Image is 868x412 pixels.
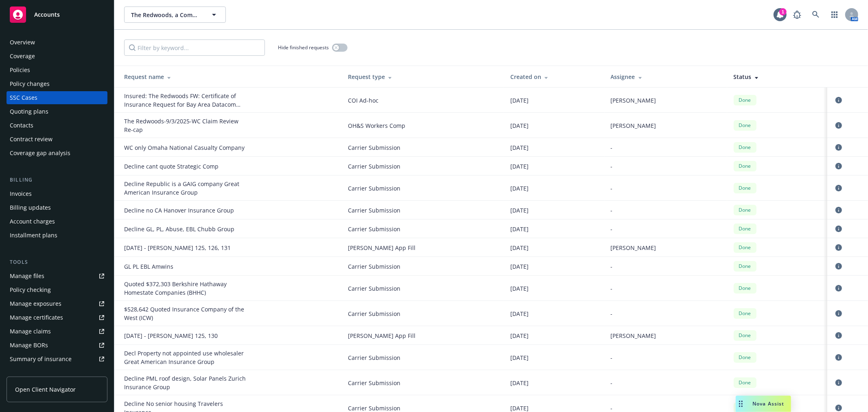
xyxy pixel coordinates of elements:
[7,187,107,200] a: Invoices
[348,331,497,340] span: [PERSON_NAME] App Fill
[510,184,529,193] span: [DATE]
[7,311,107,324] a: Manage certificates
[124,305,246,322] div: $528,642 Quoted Insurance Company of the West (ICW)
[348,379,497,387] span: Carrier Submission
[124,72,335,81] div: Request name
[737,310,753,317] span: Done
[124,117,246,134] div: The Redwoods-9/3/2025-WC Claim Review Re-cap
[10,187,32,200] div: Invoices
[737,285,753,292] span: Done
[834,353,844,362] a: circleInformation
[510,353,529,362] span: [DATE]
[7,119,107,132] a: Contacts
[124,374,246,391] div: Decline PML roof design, Solar Panels Zurich Insurance Group
[834,224,844,234] a: circleInformation
[7,297,107,310] span: Manage exposures
[348,96,497,105] span: COI Ad-hoc
[7,270,107,283] a: Manage files
[7,133,107,146] a: Contract review
[10,270,44,283] div: Manage files
[510,162,529,171] span: [DATE]
[737,354,753,361] span: Done
[834,183,844,193] a: circleInformation
[124,331,246,340] div: 10/1/25 - Acord 125, 130
[348,225,497,233] span: Carrier Submission
[611,72,721,81] div: Assignee
[10,147,70,160] div: Coverage gap analysis
[611,331,656,340] span: [PERSON_NAME]
[834,378,844,388] a: circleInformation
[7,258,107,266] div: Tools
[10,133,52,146] div: Contract review
[7,353,107,366] a: Summary of insurance
[348,206,497,215] span: Carrier Submission
[737,206,753,214] span: Done
[7,283,107,296] a: Policy checking
[124,262,246,271] div: GL PL EBL Amwins
[834,243,844,252] a: circleInformation
[510,379,529,387] span: [DATE]
[124,162,246,171] div: Decline cant quote Strategic Comp
[10,36,35,49] div: Overview
[826,7,843,23] a: Switch app
[10,77,50,90] div: Policy changes
[834,121,844,130] a: circleInformation
[7,105,107,118] a: Quoting plans
[15,385,76,394] span: Open Client Navigator
[7,3,107,26] a: Accounts
[510,225,529,233] span: [DATE]
[348,121,497,130] span: OH&S Workers Comp
[834,283,844,293] a: circleInformation
[510,72,597,81] div: Created on
[124,243,246,252] div: 10/01/25 - Acord 125, 126, 131
[779,8,787,15] div: 1
[834,331,844,340] a: circleInformation
[737,96,753,104] span: Done
[10,50,35,63] div: Coverage
[510,284,529,293] span: [DATE]
[7,64,107,77] a: Policies
[7,36,107,49] a: Overview
[7,229,107,242] a: Installment plans
[7,339,107,352] a: Manage BORs
[348,309,497,318] span: Carrier Submission
[510,243,529,252] span: [DATE]
[124,143,246,152] div: WC only Omaha National Casualty Company
[737,184,753,192] span: Done
[752,400,785,407] span: Nova Assist
[737,122,753,129] span: Done
[131,11,201,19] span: The Redwoods, a Community of Seniors
[737,244,753,251] span: Done
[611,243,656,252] span: [PERSON_NAME]
[7,325,107,338] a: Manage claims
[7,50,107,63] a: Coverage
[510,262,529,271] span: [DATE]
[834,205,844,215] a: circleInformation
[124,180,246,197] div: Decline Republic is a GAIG company Great American Insurance Group
[124,280,246,297] div: Quoted $372,303 Berkshire Hathaway Homestate Companies (BHHC)
[737,263,753,270] span: Done
[124,39,265,56] input: Filter by keyword...
[611,353,721,362] div: -
[278,44,329,51] span: Hide finished requests
[10,283,51,296] div: Policy checking
[10,353,72,366] div: Summary of insurance
[808,7,824,23] a: Search
[10,339,48,352] div: Manage BORs
[348,162,497,171] span: Carrier Submission
[611,143,721,152] div: -
[348,143,497,152] span: Carrier Submission
[7,215,107,228] a: Account charges
[10,64,30,77] div: Policies
[10,91,37,104] div: SSC Cases
[834,261,844,271] a: circleInformation
[737,144,753,151] span: Done
[348,353,497,362] span: Carrier Submission
[7,77,107,90] a: Policy changes
[124,225,246,233] div: Decline GL, PL, Abuse, EBL Chubb Group
[10,215,55,228] div: Account charges
[10,297,61,310] div: Manage exposures
[834,309,844,318] a: circleInformation
[834,142,844,152] a: circleInformation
[611,162,721,171] div: -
